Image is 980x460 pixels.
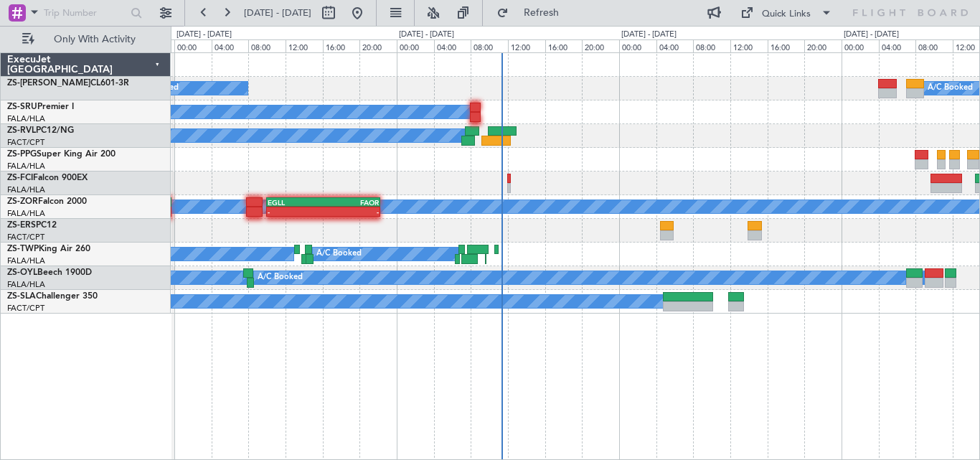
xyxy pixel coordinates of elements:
div: 00:00 [619,39,656,52]
div: A/C Booked [258,267,303,288]
div: - [268,207,323,216]
span: [DATE] - [DATE] [244,6,311,19]
span: ZS-PPG [7,150,37,159]
span: ZS-[PERSON_NAME] [7,79,90,88]
a: ZS-RVLPC12/NG [7,126,74,135]
a: FALA/HLA [7,113,45,124]
div: 04:00 [212,39,249,52]
div: [DATE] - [DATE] [399,29,454,41]
div: 08:00 [915,39,953,52]
span: ZS-OYL [7,268,37,277]
span: Only With Activity [37,34,151,44]
div: 08:00 [693,39,730,52]
span: ZS-TWP [7,245,39,253]
div: 00:00 [397,39,434,52]
div: 04:00 [879,39,916,52]
div: 12:00 [286,39,323,52]
button: Only With Activity [16,28,156,51]
div: 00:00 [842,39,879,52]
a: FALA/HLA [7,255,45,266]
div: 16:00 [768,39,805,52]
a: FACT/CPT [7,137,44,148]
div: FAOR [324,198,379,207]
div: 00:00 [174,39,212,52]
div: A/C Booked [928,78,973,99]
a: FACT/CPT [7,232,44,243]
div: 16:00 [323,39,360,52]
button: Quick Links [733,1,839,24]
div: 20:00 [359,39,397,52]
div: - [324,207,379,216]
span: ZS-FCI [7,174,33,182]
a: ZS-FCIFalcon 900EX [7,174,88,182]
span: Refresh [512,8,572,18]
span: ZS-SLA [7,292,36,301]
a: FALA/HLA [7,279,45,290]
div: 04:00 [656,39,694,52]
div: 08:00 [471,39,508,52]
span: ZS-SRU [7,103,37,111]
a: FALA/HLA [7,184,45,195]
span: ZS-ZOR [7,197,38,206]
a: ZS-[PERSON_NAME]CL601-3R [7,79,129,88]
div: [DATE] - [DATE] [844,29,899,41]
div: 12:00 [508,39,545,52]
a: ZS-TWPKing Air 260 [7,245,90,253]
button: Refresh [490,1,576,24]
a: ZS-PPGSuper King Air 200 [7,150,116,159]
div: [DATE] - [DATE] [176,29,232,41]
a: FALA/HLA [7,161,45,172]
div: A/C Booked [316,243,362,265]
div: 16:00 [545,39,583,52]
span: ZS-ERS [7,221,36,230]
div: 12:00 [730,39,768,52]
div: [DATE] - [DATE] [621,29,677,41]
a: ZS-SRUPremier I [7,103,74,111]
div: 04:00 [434,39,471,52]
div: Quick Links [762,7,811,22]
div: 08:00 [248,39,286,52]
div: EGLL [268,198,323,207]
input: Trip Number [44,2,126,24]
a: FALA/HLA [7,208,45,219]
span: ZS-RVL [7,126,36,135]
a: ZS-ERSPC12 [7,221,57,230]
a: ZS-OYLBeech 1900D [7,268,92,277]
a: ZS-SLAChallenger 350 [7,292,98,301]
a: FACT/CPT [7,303,44,314]
div: 20:00 [582,39,619,52]
div: 20:00 [804,39,842,52]
a: ZS-ZORFalcon 2000 [7,197,87,206]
